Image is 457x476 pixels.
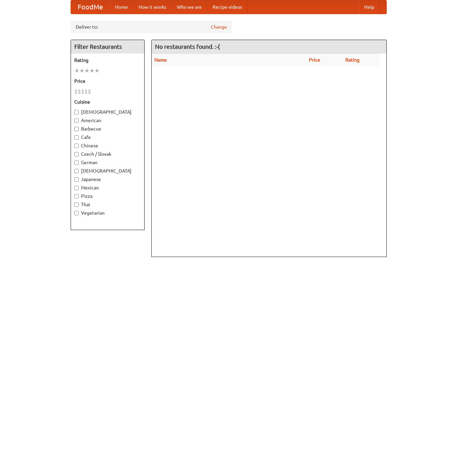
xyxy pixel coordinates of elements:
label: Chinese [74,142,141,149]
h5: Price [74,78,141,84]
a: Name [154,57,167,63]
li: ★ [79,67,84,74]
label: Mexican [74,184,141,191]
input: Thai [74,203,79,207]
a: Home [110,0,133,14]
li: $ [78,88,81,95]
a: Price [309,57,320,63]
input: [DEMOGRAPHIC_DATA] [74,110,79,114]
label: American [74,117,141,124]
h5: Cuisine [74,99,141,105]
label: Thai [74,201,141,208]
a: How it works [133,0,172,14]
ng-pluralize: No restaurants found. :-( [155,43,220,50]
li: $ [88,88,91,95]
label: Cafe [74,134,141,141]
label: Czech / Slovak [74,151,141,157]
li: $ [74,88,78,95]
label: [DEMOGRAPHIC_DATA] [74,168,141,174]
a: FoodMe [71,0,110,14]
a: Help [359,0,380,14]
li: $ [81,88,84,95]
input: Chinese [74,144,79,148]
a: Recipe videos [207,0,247,14]
label: Japanese [74,176,141,183]
input: American [74,118,79,123]
input: German [74,160,79,165]
label: Vegetarian [74,210,141,216]
label: German [74,159,141,166]
input: Japanese [74,177,79,182]
a: Change [211,24,227,30]
label: [DEMOGRAPHIC_DATA] [74,109,141,115]
li: ★ [84,67,89,74]
li: ★ [94,67,100,74]
label: Barbecue [74,125,141,132]
h5: Rating [74,57,141,64]
a: Rating [345,57,359,63]
label: Pizza [74,193,141,199]
li: $ [84,88,88,95]
input: Czech / Slovak [74,152,79,156]
li: ★ [74,67,79,74]
input: Cafe [74,135,79,140]
input: Barbecue [74,127,79,131]
h4: Filter Restaurants [71,40,144,53]
input: [DEMOGRAPHIC_DATA] [74,169,79,173]
li: ★ [89,67,94,74]
input: Vegetarian [74,211,79,215]
input: Mexican [74,186,79,190]
input: Pizza [74,194,79,198]
a: Who we are [172,0,207,14]
div: Deliver to: [71,21,232,33]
